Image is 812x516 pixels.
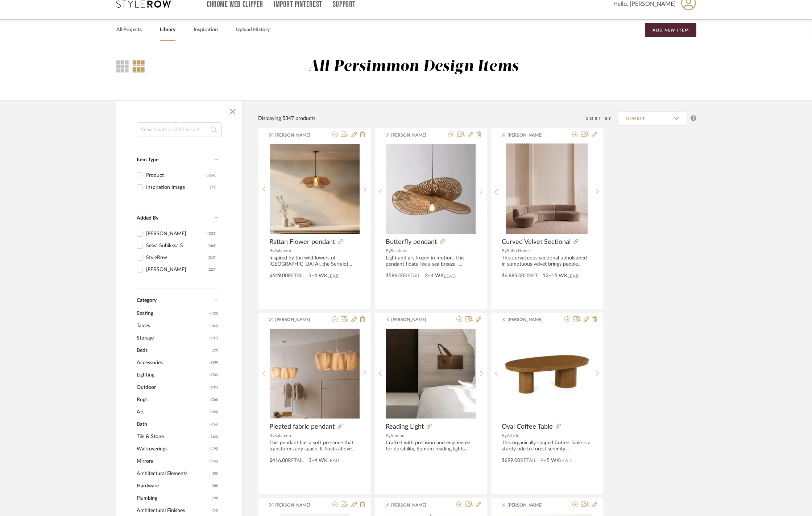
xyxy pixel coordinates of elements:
img: Pleated fabric pendant [270,329,360,419]
img: Oval Coffee Table [502,329,592,419]
span: [PERSON_NAME] [391,132,437,138]
span: Bath [137,418,208,430]
span: Beds [137,344,210,357]
a: Import Pinterest [274,1,322,8]
span: Curved Velvet Sectional [502,238,571,246]
span: (756) [210,369,218,381]
span: (88) [212,480,218,492]
span: Mirrors [137,455,208,467]
img: Curved Velvet Sectional [506,143,588,234]
div: [PERSON_NAME] [146,264,208,275]
a: Chrome Web Clipper [207,1,263,8]
span: $586.00 [386,273,404,278]
span: Article [507,433,519,438]
span: (306) [210,394,218,405]
span: [PERSON_NAME] [507,132,553,138]
div: All Persimmon Design Items [308,58,519,76]
div: Product [146,170,206,181]
span: Tile & Stone [137,430,208,443]
span: By [269,249,274,253]
span: $416.00 [269,458,288,463]
span: (839) [210,357,218,369]
span: Rattan Flower pendant [269,238,335,246]
span: Lighting [137,369,208,381]
span: Outdoor [137,381,208,394]
span: Retail [288,273,304,278]
span: Wallcoverings [137,443,208,455]
a: Inspiration [194,25,218,35]
a: Library [160,25,175,35]
a: Upload History [236,25,270,35]
span: (256) [210,419,218,430]
div: This organically shaped Coffee Table is a sturdy ode to forest serenity. Constructed from a combi... [502,440,592,452]
div: Crafted with precision and engineered for durability, Sumum reading lights provide reliable perfo... [386,440,476,452]
span: Hardware [137,480,210,492]
span: Butterfly pendant [386,238,437,246]
span: (161) [210,431,218,442]
span: 12–14 WK [543,272,567,280]
span: Added By [137,216,158,221]
div: (227) [208,264,216,275]
div: Inspiration Image [146,182,210,193]
button: Close [225,104,240,119]
span: Retail [288,458,304,463]
div: [PERSON_NAME] [146,228,206,240]
div: (79) [210,182,216,193]
span: Storage [137,332,208,344]
a: All Projects [116,25,142,35]
span: By [269,433,274,438]
span: Soho Home [507,249,530,253]
span: Accessories [137,357,208,369]
span: Sumum [391,433,406,438]
div: Displaying 5347 products [258,115,315,122]
div: Light and air, frozen in motion. This pendant floats like a sea breeze - sculptural, organic and ... [386,255,476,267]
span: (29) [212,345,218,356]
span: (401) [210,382,218,393]
span: Architectural Elements [137,467,210,480]
span: Reading Light [386,423,424,431]
a: Support [333,1,356,8]
div: (5268) [206,170,216,181]
div: StyleRow [146,252,208,263]
div: Inspired by the wildflowers of [GEOGRAPHIC_DATA], the Serralot Lamp embodies a layered, petal-lik... [269,255,360,267]
span: Salaterra [274,249,291,253]
div: 0 [386,143,476,234]
span: (106) [210,455,218,467]
div: This pendant has a soft presence that transforms any space. It floats above you like a fabric clo... [269,440,360,452]
span: By [502,249,507,253]
span: $699.00 [502,458,520,463]
span: Item Type [137,157,158,162]
span: [PERSON_NAME] [275,502,321,508]
button: Add New Item [645,23,696,37]
span: Pleated fabric pendant [269,423,335,431]
div: Selva Subikksa S [146,240,208,251]
span: Rugs [137,394,208,406]
span: Lead [327,458,340,463]
img: Butterfly pendant [386,144,476,234]
div: (319) [208,252,216,263]
span: (284) [210,406,218,418]
span: (231) [210,332,218,344]
span: (125) [210,443,218,455]
span: DNET [524,273,538,278]
span: By [386,249,391,253]
span: [PERSON_NAME] [391,316,437,323]
span: Retail [520,458,536,463]
span: (461) [210,320,218,332]
span: Tables [137,320,208,332]
span: Oval Coffee Table [502,423,553,431]
span: [PERSON_NAME] [507,316,553,323]
div: (4335) [206,228,216,240]
span: [PERSON_NAME] [507,502,553,508]
span: [PERSON_NAME] [391,502,437,508]
span: Lead [567,274,580,279]
span: Lead [327,274,340,279]
img: Rattan Flower pendant [270,144,360,234]
span: (732) [210,308,218,319]
span: [PERSON_NAME] [275,132,321,138]
span: Art [137,406,208,418]
span: Plumbing [137,492,210,504]
span: Salaterra [391,249,407,253]
div: Sort By [586,115,618,122]
span: 3–4 WK [425,272,444,280]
